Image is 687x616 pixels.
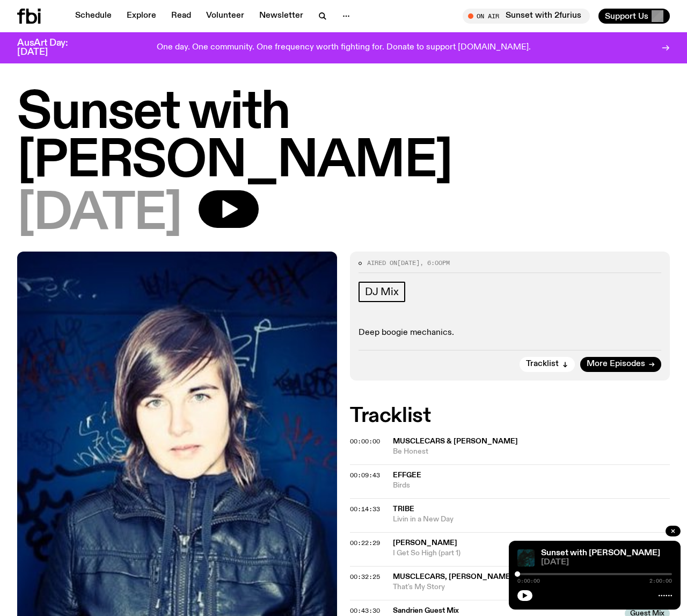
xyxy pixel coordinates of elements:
[17,89,670,186] h1: Sunset with [PERSON_NAME]
[393,438,518,445] span: Musclecars & [PERSON_NAME]
[200,9,251,24] a: Volunteer
[350,437,380,446] span: 00:00:00
[350,406,670,426] h2: Tracklist
[157,43,531,53] p: One day. One community. One frequency worth fighting for. Donate to support [DOMAIN_NAME].
[69,9,118,24] a: Schedule
[541,549,660,557] a: Sunset with [PERSON_NAME]
[393,514,670,525] span: Livin in a New Day
[393,471,421,479] span: effgee
[605,11,648,21] span: Support Us
[359,282,405,302] a: DJ Mix
[397,259,420,267] span: [DATE]
[526,360,559,368] span: Tracklist
[359,328,661,338] p: Deep boogie mechanics.
[420,259,450,267] span: , 6:00pm
[350,472,380,478] button: 00:09:43
[393,539,457,547] span: [PERSON_NAME]
[393,582,670,592] span: That's My Story
[365,286,399,298] span: DJ Mix
[350,471,380,479] span: 00:09:43
[587,360,645,368] span: More Episodes
[393,505,414,513] span: Tribe
[350,505,380,513] span: 00:14:33
[17,39,86,57] h3: AusArt Day: [DATE]
[393,606,618,616] span: Sandrien Guest Mix
[350,539,380,547] span: 00:22:29
[120,9,163,24] a: Explore
[598,9,670,24] button: Support Us
[517,578,540,584] span: 0:00:00
[165,9,198,24] a: Read
[393,447,670,457] span: Be Honest
[393,573,586,581] span: Musclecars, [PERSON_NAME] & [PERSON_NAME]
[463,9,590,24] button: On AirSunset with 2furius
[253,9,310,24] a: Newsletter
[350,572,380,581] span: 00:32:25
[350,439,380,445] button: 00:00:00
[520,357,575,372] button: Tracklist
[649,578,672,584] span: 2:00:00
[350,608,380,614] button: 00:43:30
[350,606,380,615] span: 00:43:30
[541,558,672,567] span: [DATE]
[393,548,670,558] span: I Get So High (part 1)
[350,574,380,580] button: 00:32:25
[17,190,181,239] span: [DATE]
[350,540,380,546] button: 00:22:29
[367,259,397,267] span: Aired on
[393,481,670,491] span: Birds
[350,506,380,512] button: 00:14:33
[580,357,661,372] a: More Episodes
